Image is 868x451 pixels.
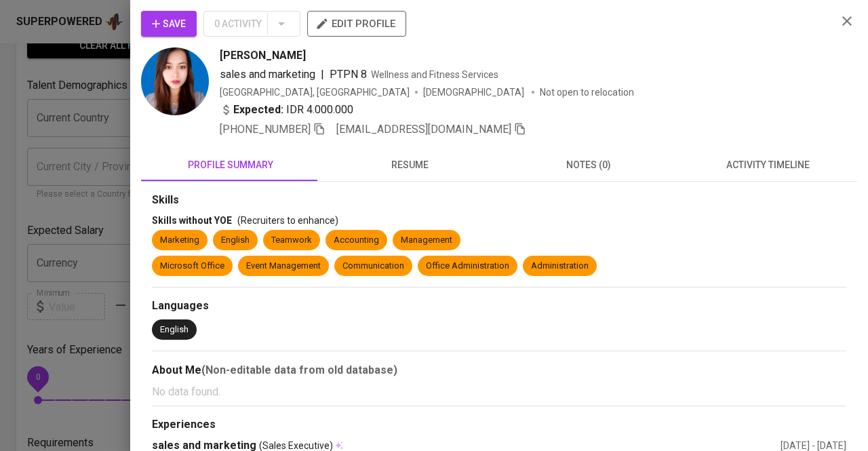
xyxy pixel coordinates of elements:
[152,215,232,226] span: Skills without YOE
[330,68,367,81] span: PTPN 8
[149,157,312,174] span: profile summary
[152,417,846,433] div: Experiences
[152,16,186,33] span: Save
[152,298,846,314] div: Languages
[220,123,311,136] span: [PHONE_NUMBER]
[540,85,634,99] p: Not open to relocation
[233,102,283,118] b: Expected:
[201,364,397,376] b: (Non-editable data from old database)
[307,18,406,28] a: edit profile
[141,11,197,37] button: Save
[237,215,338,226] span: (Recruiters to enhance)
[318,15,395,33] span: edit profile
[152,384,846,400] p: No data found.
[423,85,526,99] span: [DEMOGRAPHIC_DATA]
[328,157,491,174] span: resume
[160,234,199,247] div: Marketing
[152,193,846,208] div: Skills
[220,47,306,64] span: [PERSON_NAME]
[334,234,379,247] div: Accounting
[401,234,452,247] div: Management
[152,362,846,378] div: About Me
[686,157,849,174] span: activity timeline
[220,102,353,118] div: IDR 4.000.000
[160,323,189,336] div: English
[342,260,404,273] div: Communication
[220,85,410,99] div: [GEOGRAPHIC_DATA], [GEOGRAPHIC_DATA]
[220,68,315,81] span: sales and marketing
[221,234,250,247] div: English
[246,260,321,273] div: Event Management
[336,123,511,136] span: [EMAIL_ADDRESS][DOMAIN_NAME]
[307,11,406,37] button: edit profile
[371,69,498,80] span: Wellness and Fitness Services
[160,260,224,273] div: Microsoft Office
[426,260,509,273] div: Office Administration
[321,66,324,83] span: |
[271,234,312,247] div: Teamwork
[507,157,670,174] span: notes (0)
[141,47,209,115] img: 0938d1ad4e8af29356246221eec66880.jpg
[531,260,589,273] div: Administration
